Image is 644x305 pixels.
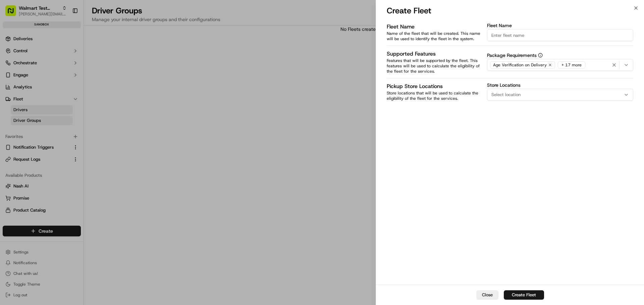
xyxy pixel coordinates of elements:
label: Store Locations [487,83,633,87]
input: Enter fleet name [487,29,633,41]
label: Supported Features [387,50,436,57]
button: Start new chat [114,66,122,74]
img: 1736555255976-a54dd68f-1ca7-489b-9aae-adbdc363a1c4 [7,64,19,76]
button: See all [104,86,122,94]
span: • [56,104,58,109]
div: We're available if you need us! [30,71,92,76]
a: 📗Knowledge Base [4,147,54,159]
p: Welcome 👋 [7,27,122,37]
p: Features that will be supported by the fleet. This features will be used to calculate the eligibi... [387,58,484,74]
label: Fleet Name [387,23,415,30]
img: Nash [7,7,20,20]
span: [PERSON_NAME] [21,122,54,127]
span: [DATE] [59,104,73,109]
label: Package Requirements [487,53,633,58]
span: Pylon [67,166,81,171]
img: Jeff Sasse [7,116,17,126]
p: Store locations that will be used to calculate the eligibility of the fleet for the services. [387,90,484,101]
span: Select location [491,92,521,98]
span: Knowledge Base [13,150,51,156]
span: • [56,122,58,127]
label: Pickup Store Locations [387,83,443,90]
img: 8571987876998_91fb9ceb93ad5c398215_72.jpg [14,64,26,76]
button: Select location [487,89,633,101]
button: Age Verification on Delivery+ 17 more [487,59,633,71]
img: Jeff Sasse [7,97,17,108]
label: Fleet Name [487,23,633,28]
a: Powered byPylon [47,166,81,171]
div: + 17 more [558,61,585,69]
div: 📗 [7,150,12,156]
a: 💻API Documentation [54,147,110,159]
span: Age Verification on Delivery [493,62,547,68]
div: Past conversations [7,87,45,92]
input: Got a question? Start typing here... [17,43,121,50]
button: Create Fleet [504,290,544,300]
p: Name of the fleet that will be created. This name will be used to identify the fleet in the system. [387,31,484,42]
button: Close [476,290,498,300]
div: Start new chat [30,64,110,71]
span: API Documentation [63,150,108,156]
h2: Create Fleet [387,5,431,16]
span: [DATE] [59,122,73,127]
div: 💻 [57,150,62,156]
span: [PERSON_NAME] [21,104,54,109]
button: Package Requirements [538,53,543,58]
